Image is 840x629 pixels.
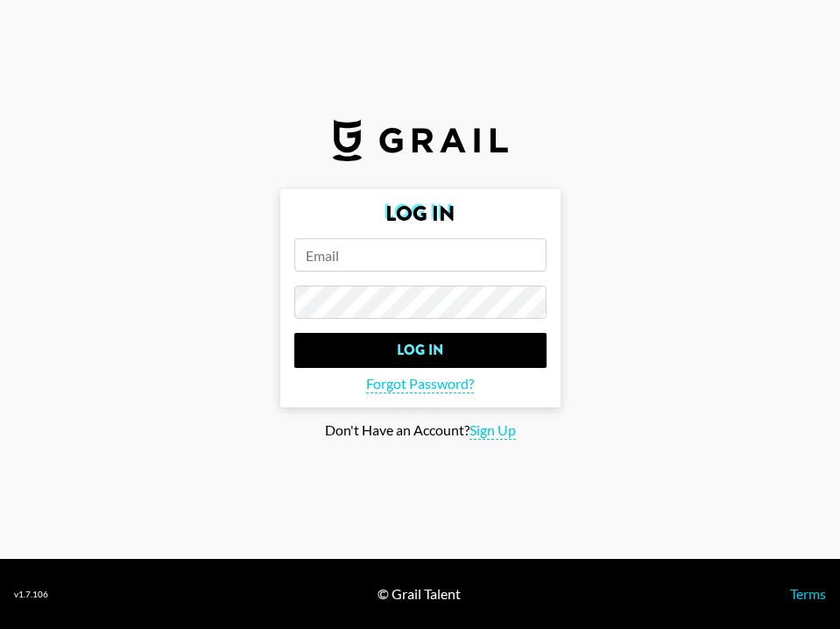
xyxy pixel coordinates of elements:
[14,421,826,440] div: Don't Have an Account?
[469,421,516,440] span: Sign Up
[790,585,826,602] a: Terms
[378,585,461,603] div: © Grail Talent
[14,589,48,600] div: v 1.7.106
[294,203,547,224] h2: Log In
[366,375,474,393] span: Forgot Password?
[333,119,508,161] img: Grail Talent Logo
[294,333,547,368] input: Log In
[294,238,547,272] input: Email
